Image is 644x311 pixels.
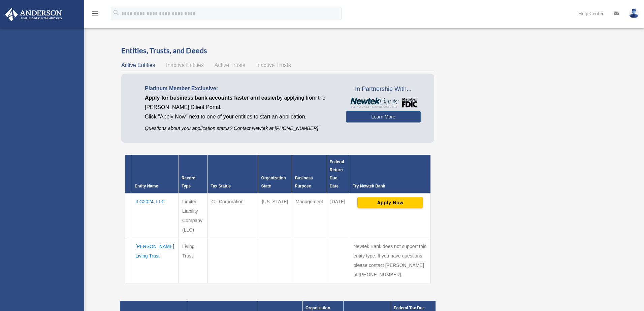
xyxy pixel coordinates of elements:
[258,155,292,193] th: Organization State
[145,93,336,112] p: by applying from the [PERSON_NAME] Client Portal.
[327,155,350,193] th: Federal Return Due Date
[121,45,434,56] h3: Entities, Trusts, and Deeds
[145,124,336,133] p: Questions about your application status? Contact Newtek at [PHONE_NUMBER]
[215,62,246,68] span: Active Trusts
[132,193,179,238] td: ILG2024, LLC
[179,238,208,283] td: Living Trust
[292,155,327,193] th: Business Purpose
[179,193,208,238] td: Limited Liability Company (LLC)
[349,98,417,108] img: NewtekBankLogoSM.png
[145,84,336,93] p: Platinum Member Exclusive:
[353,182,428,190] div: Try Newtek Bank
[166,62,204,68] span: Inactive Entities
[3,8,64,21] img: Anderson Advisors Platinum Portal
[327,193,350,238] td: [DATE]
[121,62,155,68] span: Active Entities
[256,62,291,68] span: Inactive Trusts
[132,238,179,283] td: [PERSON_NAME] Living Trust
[145,112,336,122] p: Click "Apply Now" next to one of your entities to start an application.
[292,193,327,238] td: Management
[208,193,258,238] td: C - Corporation
[112,9,120,16] i: search
[258,193,292,238] td: [US_STATE]
[357,197,423,208] button: Apply Now
[91,9,99,18] i: menu
[629,8,639,18] img: User Pic
[350,238,430,283] td: Newtek Bank does not support this entity type. If you have questions please contact [PERSON_NAME]...
[91,12,99,18] a: menu
[179,155,208,193] th: Record Type
[208,155,258,193] th: Tax Status
[346,84,420,95] span: In Partnership With...
[145,95,277,101] span: Apply for business bank accounts faster and easier
[346,111,420,123] a: Learn More
[132,155,179,193] th: Entity Name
